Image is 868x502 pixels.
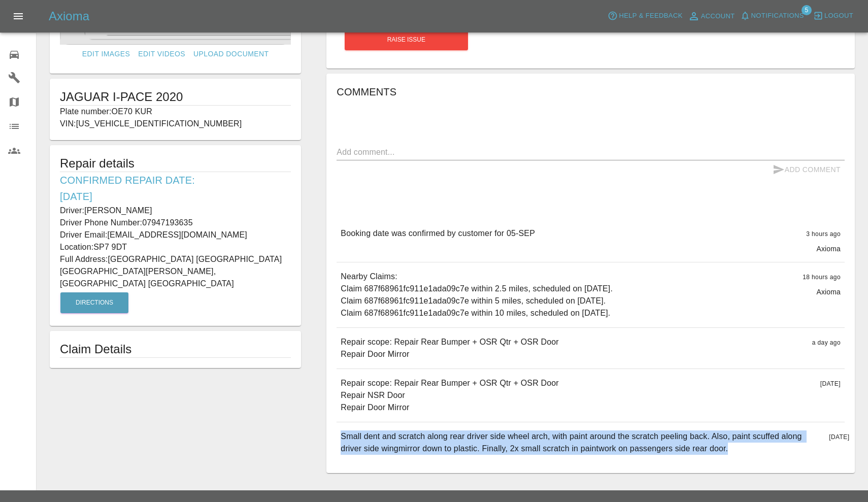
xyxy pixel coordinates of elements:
p: Plate number: OE70 KUR [60,106,291,118]
h5: Repair details [60,155,291,172]
p: Axioma [816,287,841,297]
span: a day ago [812,339,841,346]
button: Logout [811,8,856,24]
button: Directions [60,292,128,313]
span: [DATE] [820,380,841,387]
p: VIN: [US_VEHICLE_IDENTIFICATION_NUMBER] [60,118,291,130]
span: [DATE] [829,433,849,441]
h6: Comments [337,84,845,100]
button: Help & Feedback [605,8,685,24]
span: Notifications [751,10,804,22]
a: Edit Images [78,45,134,63]
p: Nearby Claims: Claim 687f68961fc911e1ada09c7e within 2.5 miles, scheduled on [DATE]. Claim 687f68... [341,271,613,319]
p: Repair scope: Repair Rear Bumper + OSR Qtr + OSR Door Repair Door Mirror [341,336,558,360]
span: Help & Feedback [619,10,682,22]
h6: Confirmed Repair Date: [DATE] [60,172,291,205]
span: Account [701,11,735,22]
span: 3 hours ago [806,230,841,238]
a: Account [685,8,738,24]
button: Raise issue [345,29,468,50]
p: Small dent and scratch along rear driver side wheel arch, with paint around the scratch peeling b... [341,430,821,455]
h1: JAGUAR I-PACE 2020 [60,89,291,105]
span: 18 hours ago [803,274,841,281]
span: 5 [802,5,812,15]
h1: Claim Details [60,341,291,357]
a: Upload Document [189,45,273,63]
p: Booking date was confirmed by customer for 05-SEP [341,227,535,240]
button: Open drawer [6,4,30,28]
h5: Axioma [49,8,89,24]
button: Notifications [738,8,807,24]
p: Driver Phone Number: 07947193635 [60,217,291,229]
a: Edit Videos [134,45,189,63]
p: Axioma [816,244,841,254]
p: Full Address: [GEOGRAPHIC_DATA] [GEOGRAPHIC_DATA] [GEOGRAPHIC_DATA][PERSON_NAME], [GEOGRAPHIC_DAT... [60,253,291,290]
p: Location: SP7 9DT [60,241,291,253]
p: Repair scope: Repair Rear Bumper + OSR Qtr + OSR Door Repair NSR Door Repair Door Mirror [341,377,558,414]
p: Driver Email: [EMAIL_ADDRESS][DOMAIN_NAME] [60,229,291,241]
span: Logout [824,10,853,22]
p: Driver: [PERSON_NAME] [60,205,291,217]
